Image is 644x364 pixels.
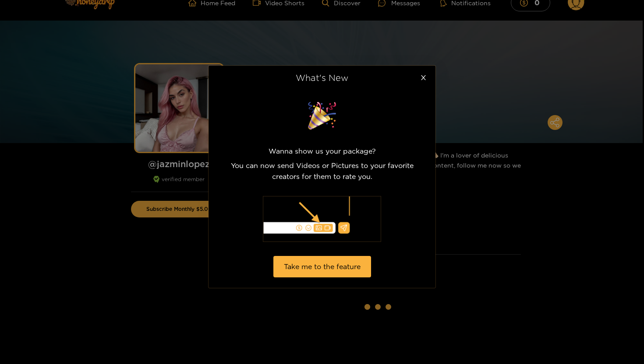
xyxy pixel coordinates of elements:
[219,73,425,82] div: What's New
[219,145,425,156] p: Wanna show us your package?
[219,160,425,182] p: You can now send Videos or Pictures to your favorite creators for them to rate you.
[263,196,381,242] img: illustration
[273,256,371,277] button: Take me to the feature
[411,66,435,90] button: Close
[300,100,344,132] img: surprise image
[420,74,427,81] span: close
